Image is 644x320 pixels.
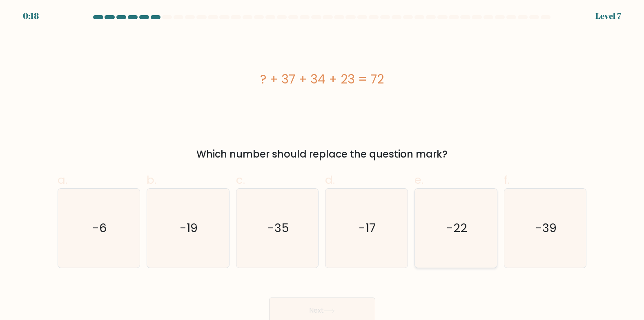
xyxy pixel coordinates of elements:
[535,220,557,236] text: -39
[92,220,107,236] text: -6
[446,220,467,236] text: -22
[267,220,289,236] text: -35
[504,172,510,188] span: f.
[23,10,39,22] div: 0:18
[359,220,376,236] text: -17
[414,172,423,188] span: e.
[147,172,156,188] span: b.
[236,172,245,188] span: c.
[180,220,198,236] text: -19
[58,172,67,188] span: a.
[595,10,621,22] div: Level 7
[62,147,582,162] div: Which number should replace the question mark?
[325,172,335,188] span: d.
[58,70,587,88] div: ? + 37 + 34 + 23 = 72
